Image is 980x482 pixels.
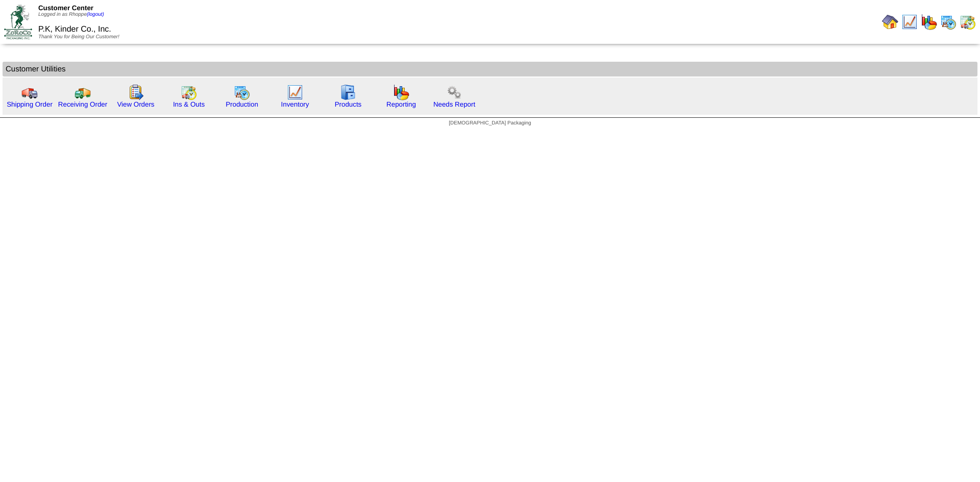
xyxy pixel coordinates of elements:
img: truck2.gif [75,84,91,100]
a: Products [335,100,362,108]
img: line_graph.gif [287,84,303,100]
img: workorder.gif [128,84,144,100]
span: Thank You for Being Our Customer! [38,34,119,40]
a: View Orders [117,100,154,108]
img: truck.gif [21,84,38,100]
a: Reporting [386,100,416,108]
a: (logout) [87,12,104,17]
img: home.gif [882,14,898,30]
span: Customer Center [38,4,93,12]
span: [DEMOGRAPHIC_DATA] Packaging [449,120,531,126]
a: Inventory [281,100,309,108]
img: graph.gif [921,14,937,30]
td: Customer Utilities [3,62,977,77]
img: line_graph.gif [901,14,918,30]
img: calendarinout.gif [181,84,197,100]
img: graph.gif [393,84,409,100]
a: Needs Report [433,100,475,108]
img: calendarprod.gif [940,14,957,30]
img: ZoRoCo_Logo(Green%26Foil)%20jpg.webp [4,5,32,39]
img: calendarprod.gif [234,84,250,100]
span: Logged in as Rhoppe [38,12,104,17]
span: P.K, Kinder Co., Inc. [38,25,111,34]
a: Ins & Outs [173,100,205,108]
img: calendarinout.gif [960,14,976,30]
img: cabinet.gif [340,84,356,100]
a: Receiving Order [58,100,107,108]
a: Shipping Order [7,100,53,108]
a: Production [226,100,258,108]
img: workflow.png [446,84,462,100]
